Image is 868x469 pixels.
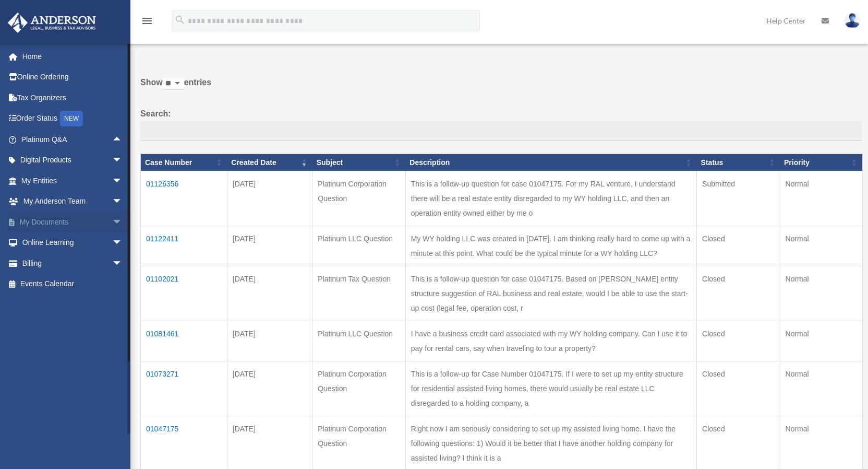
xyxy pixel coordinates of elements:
td: [DATE] [227,361,312,416]
td: Normal [780,171,862,226]
a: Online Learningarrow_drop_down [7,232,138,253]
a: Order StatusNEW [7,108,138,130]
td: Platinum LLC Question [312,321,406,361]
td: Platinum Corporation Question [312,361,406,416]
td: 01073271 [141,361,227,416]
th: Subject: activate to sort column ascending [312,154,406,171]
a: Tax Organizers [7,87,138,108]
a: Platinum Q&Aarrow_drop_up [7,129,133,150]
span: arrow_drop_down [112,170,133,192]
td: Platinum Corporation Question [312,171,406,226]
th: Created Date: activate to sort column ascending [227,154,312,171]
td: Normal [780,266,862,321]
td: 01102021 [141,266,227,321]
img: User Pic [845,13,860,28]
span: arrow_drop_down [112,150,133,171]
td: My WY holding LLC was created in [DATE]. I am thinking really hard to come up with a minute at th... [405,226,696,266]
a: My Anderson Teamarrow_drop_down [7,191,138,212]
th: Description: activate to sort column ascending [405,154,696,171]
label: Show entries [140,75,863,100]
td: [DATE] [227,321,312,361]
a: My Entitiesarrow_drop_down [7,170,138,191]
td: Normal [780,226,862,266]
td: Closed [697,361,780,416]
td: 01122411 [141,226,227,266]
a: Billingarrow_drop_down [7,253,138,274]
td: Closed [697,226,780,266]
td: [DATE] [227,266,312,321]
i: search [174,14,186,26]
input: Search: [140,121,863,141]
td: This is a follow-up question for case 01047175. Based on [PERSON_NAME] entity structure suggestio... [405,266,696,321]
div: NEW [60,111,83,126]
td: 01081461 [141,321,227,361]
td: Normal [780,321,862,361]
td: [DATE] [227,226,312,266]
span: arrow_drop_down [112,253,133,274]
th: Case Number: activate to sort column ascending [141,154,227,171]
th: Priority: activate to sort column ascending [780,154,862,171]
td: [DATE] [227,171,312,226]
a: Events Calendar [7,274,138,295]
td: Submitted [697,171,780,226]
td: This is a follow-up question for case 01047175. For my RAL venture, I understand there will be a ... [405,171,696,226]
img: Anderson Advisors Platinum Portal [5,13,99,33]
td: Closed [697,266,780,321]
td: Closed [697,321,780,361]
span: arrow_drop_down [112,191,133,213]
span: arrow_drop_up [112,129,133,150]
td: Platinum Tax Question [312,266,406,321]
th: Status: activate to sort column ascending [697,154,780,171]
i: menu [141,15,153,27]
td: 01126356 [141,171,227,226]
select: Showentries [163,78,184,90]
span: arrow_drop_down [112,232,133,254]
span: arrow_drop_down [112,212,133,233]
a: Online Ordering [7,67,138,88]
a: menu [141,18,153,27]
a: Digital Productsarrow_drop_down [7,150,138,171]
a: Home [7,46,138,67]
a: My Documentsarrow_drop_down [7,212,138,232]
td: Normal [780,361,862,416]
td: I have a business credit card associated with my WY holding company. Can I use it to pay for rent... [405,321,696,361]
label: Search: [140,107,863,141]
td: Platinum LLC Question [312,226,406,266]
td: This is a follow-up for Case Number 01047175. If I were to set up my entity structure for residen... [405,361,696,416]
